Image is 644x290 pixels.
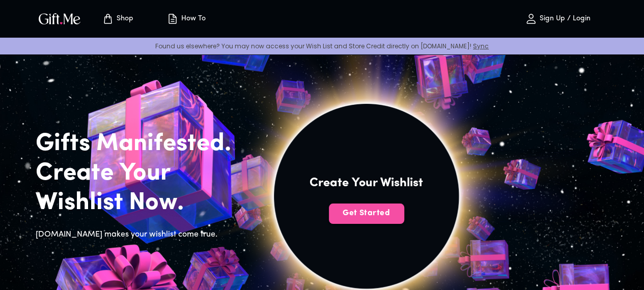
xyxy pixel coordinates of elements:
[329,208,404,219] span: Get Started
[8,42,636,50] p: Found us elsewhere? You may now access your Wish List and Store Credit directly on [DOMAIN_NAME]!
[36,188,247,218] h2: Wishlist Now.
[36,159,247,188] h2: Create Your
[537,15,591,23] p: Sign Up / Login
[166,13,179,25] img: how-to.svg
[36,13,83,25] button: GiftMe Logo
[329,204,404,224] button: Get Started
[114,15,133,23] p: Shop
[36,129,247,159] h2: Gifts Manifested.
[37,11,82,26] img: GiftMe Logo
[473,42,489,50] a: Sync
[90,3,146,35] button: Store page
[36,228,247,241] h6: [DOMAIN_NAME] makes your wishlist come true.
[158,3,214,35] button: How To
[179,15,206,23] p: How To
[310,175,423,191] h4: Create Your Wishlist
[507,3,608,35] button: Sign Up / Login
